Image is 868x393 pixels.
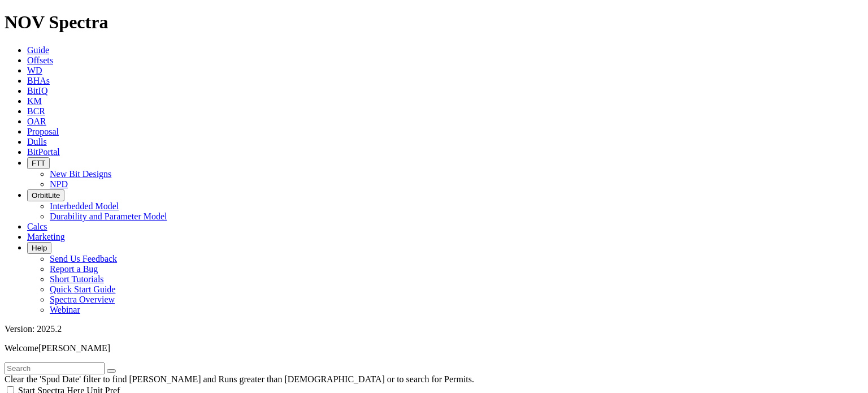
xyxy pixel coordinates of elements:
[27,86,47,96] a: BitIQ
[50,264,98,274] a: Report a Bug
[27,127,59,136] a: Proposal
[27,189,64,201] button: OrbitLite
[50,179,68,189] a: NPD
[27,232,65,241] a: Marketing
[50,284,115,294] a: Quick Start Guide
[32,191,60,200] span: OrbitLite
[27,96,42,106] a: KM
[5,374,474,384] span: Clear the 'Spud Date' filter to find [PERSON_NAME] and Runs greater than [DEMOGRAPHIC_DATA] or to...
[32,159,45,167] span: FTT
[27,55,53,65] a: Offsets
[5,324,863,334] div: Version: 2025.2
[27,147,60,157] a: BitPortal
[50,254,117,264] a: Send Us Feedback
[38,343,110,353] span: [PERSON_NAME]
[27,116,46,126] a: OAR
[50,169,111,179] a: New Bit Designs
[27,76,50,85] a: BHAs
[27,242,51,254] button: Help
[5,343,863,353] p: Welcome
[32,244,47,252] span: Help
[27,106,45,116] a: BCR
[50,201,119,211] a: Interbedded Model
[50,211,167,221] a: Durability and Parameter Model
[50,295,115,304] a: Spectra Overview
[5,362,105,374] input: Search
[27,45,49,55] a: Guide
[27,66,42,75] a: WD
[50,305,80,314] a: Webinar
[27,157,50,169] button: FTT
[50,274,104,284] a: Short Tutorials
[27,137,47,146] a: Dulls
[27,222,47,231] a: Calcs
[5,12,863,33] h1: NOV Spectra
